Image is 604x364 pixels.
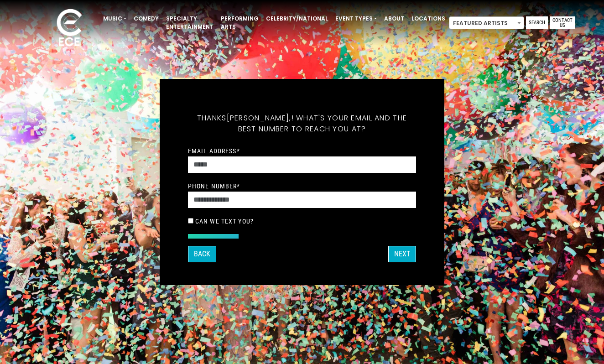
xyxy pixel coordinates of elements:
span: Featured Artists [449,16,524,29]
a: Search [526,16,548,29]
a: Specialty Entertainment [162,11,217,35]
label: Phone Number [188,182,240,190]
label: Email Address [188,147,240,155]
span: Featured Artists [449,17,524,30]
img: ece_new_logo_whitev2-1.png [47,6,92,51]
h5: Thanks ! What's your email and the best number to reach you at? [188,102,416,146]
label: Can we text you? [195,217,254,225]
a: Music [99,11,130,26]
a: Performing Arts [217,11,262,35]
a: Contact Us [550,16,575,29]
span: [PERSON_NAME], [227,113,292,123]
a: Celebrity/National [262,11,332,26]
a: Locations [408,11,449,26]
button: Next [388,246,416,262]
a: About [380,11,408,26]
a: Comedy [130,11,162,26]
button: Back [188,246,216,262]
a: Event Types [332,11,380,26]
